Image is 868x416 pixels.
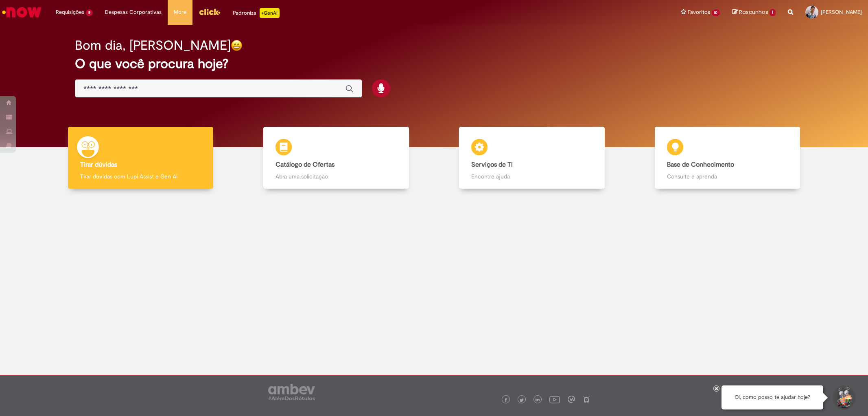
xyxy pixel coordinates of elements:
b: Base de Conhecimento [667,161,734,169]
img: ServiceNow [1,4,43,20]
span: Despesas Corporativas [105,8,162,16]
a: Base de Conhecimento Consulte e aprenda [630,127,825,189]
p: Tirar dúvidas com Lupi Assist e Gen Ai [80,172,201,180]
span: [PERSON_NAME] [821,9,862,15]
span: 1 [770,9,776,16]
b: Tirar dúvidas [80,161,117,169]
span: Requisições [56,8,84,16]
img: logo_footer_workplace.png [568,396,575,403]
h2: O que você procura hoje? [75,57,793,71]
p: +GenAi [260,8,280,18]
a: Serviços de TI Encontre ajuda [434,127,630,189]
img: logo_footer_facebook.png [504,398,508,402]
img: logo_footer_linkedin.png [536,398,540,403]
img: logo_footer_ambev_rotulo_gray.png [268,384,315,400]
h2: Bom dia, [PERSON_NAME] [75,38,231,53]
img: click_logo_yellow_360x200.png [199,6,221,18]
span: Favoritos [688,8,710,16]
b: Catálogo de Ofertas [275,161,335,169]
p: Encontre ajuda [471,172,592,180]
a: Catálogo de Ofertas Abra uma solicitação [238,127,434,189]
img: happy-face.png [231,40,243,51]
a: Tirar dúvidas Tirar dúvidas com Lupi Assist e Gen Ai [43,127,238,189]
img: logo_footer_twitter.png [520,398,524,402]
p: Abra uma solicitação [275,172,396,180]
span: More [174,8,186,16]
div: Padroniza [233,8,280,18]
img: logo_footer_naosei.png [583,396,590,403]
p: Consulte e aprenda [667,172,788,180]
span: 10 [712,9,720,16]
a: Rascunhos [732,9,776,16]
div: Oi, como posso te ajudar hoje? [722,385,823,409]
b: Serviços de TI [471,161,513,169]
span: Rascunhos [739,8,768,16]
button: Iniciar Conversa de Suporte [831,385,856,410]
span: 5 [86,9,93,16]
img: logo_footer_youtube.png [549,394,560,405]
